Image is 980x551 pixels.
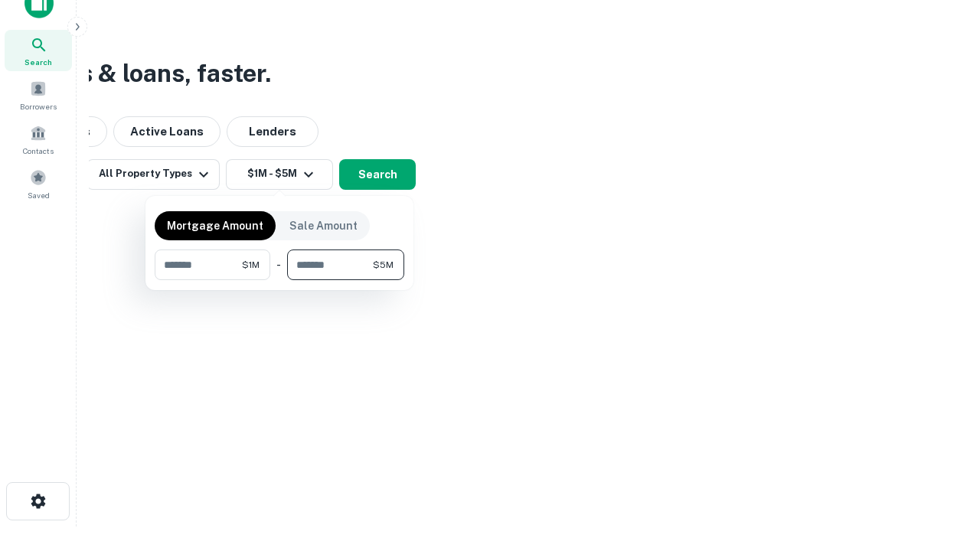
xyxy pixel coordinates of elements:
[373,258,394,272] span: $5M
[289,217,358,234] p: Sale Amount
[167,217,263,234] p: Mortgage Amount
[276,249,281,280] div: -
[242,258,260,272] span: $1M
[903,429,980,502] iframe: Chat Widget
